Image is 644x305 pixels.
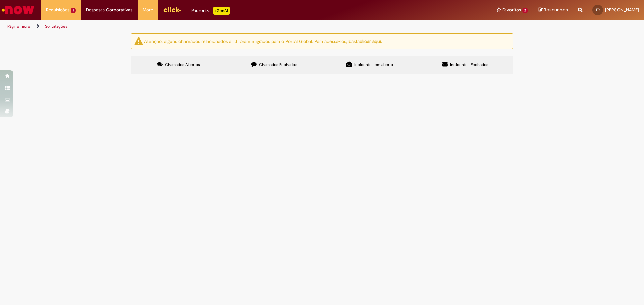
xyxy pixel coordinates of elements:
span: Chamados Abertos [165,62,200,67]
div: Padroniza [191,7,230,15]
span: 2 [522,8,528,13]
ul: Trilhas de página [5,20,424,33]
a: clicar aqui. [360,38,382,44]
span: Incidentes em aberto [354,62,393,67]
span: Rascunhos [544,7,568,13]
img: ServiceNow [1,3,35,17]
ng-bind-html: Atenção: alguns chamados relacionados a T.I foram migrados para o Portal Global. Para acessá-los,... [144,38,382,44]
span: Chamados Fechados [259,62,297,67]
a: Página inicial [7,24,31,29]
span: FR [596,8,600,12]
span: [PERSON_NAME] [605,7,639,13]
p: +GenAi [213,7,230,15]
span: Despesas Corporativas [86,7,132,13]
span: Incidentes Fechados [450,62,488,67]
img: click_logo_yellow_360x200.png [163,5,181,15]
span: Requisições [46,7,69,13]
span: Favoritos [502,7,521,13]
a: Solicitações [45,24,67,29]
span: 1 [71,8,76,13]
span: More [143,7,153,13]
a: Rascunhos [538,7,568,13]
